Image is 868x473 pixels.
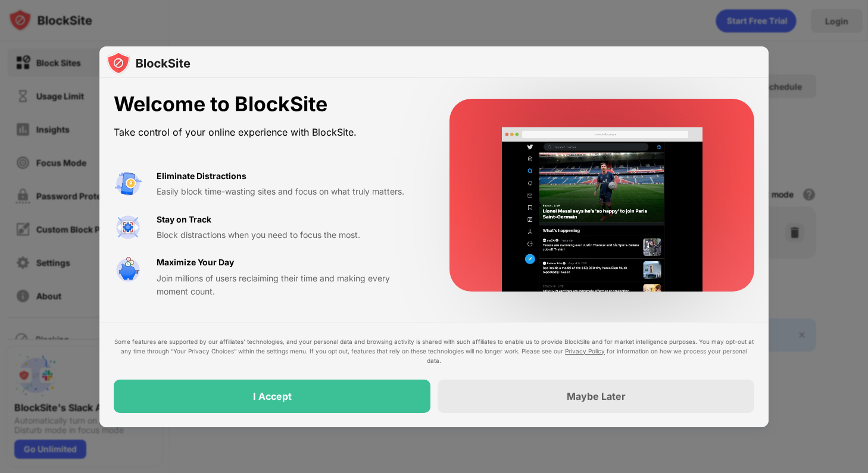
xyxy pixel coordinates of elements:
img: value-focus.svg [114,213,142,242]
div: Maximize Your Day [157,256,234,269]
div: Stay on Track [157,213,211,226]
a: Privacy Policy [565,347,605,355]
iframe: Sign in with Google Dialog [623,12,856,134]
div: Maybe Later [567,390,626,402]
div: I Accept [253,390,292,402]
img: logo-blocksite.svg [107,51,191,75]
div: Eliminate Distractions [157,170,246,183]
div: Easily block time-wasting sites and focus on what truly matters. [157,185,421,198]
div: Block distractions when you need to focus the most. [157,228,421,242]
div: Join millions of users reclaiming their time and making every moment count. [157,272,421,299]
div: Some features are supported by our affiliates’ technologies, and your personal data and browsing ... [114,337,754,365]
div: Take control of your online experience with BlockSite. [114,124,421,141]
div: Welcome to BlockSite [114,92,421,117]
img: value-safe-time.svg [114,256,142,284]
img: value-avoid-distractions.svg [114,170,142,198]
